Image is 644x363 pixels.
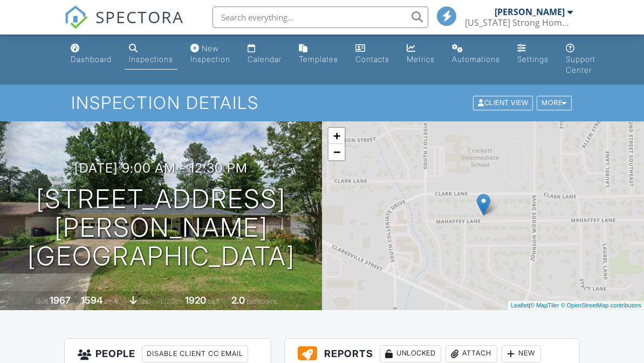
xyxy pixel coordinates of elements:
[446,345,497,362] div: Attach
[294,39,342,70] a: Templates
[502,345,541,362] div: New
[561,302,641,309] a: © OpenStreetMap contributors
[104,297,119,305] span: sq. ft.
[64,15,184,37] a: SPECTORA
[407,54,435,64] div: Metrics
[71,93,573,112] h1: Inspection Details
[472,98,536,106] a: Client View
[246,297,277,305] span: bathrooms
[473,96,533,111] div: Client View
[508,301,644,310] div: |
[537,96,572,111] div: More
[231,294,245,306] div: 2.0
[561,39,600,80] a: Support Center
[129,54,173,64] div: Inspections
[186,39,235,70] a: New Inspection
[495,6,565,17] div: [PERSON_NAME]
[17,185,305,270] h1: [STREET_ADDRESS][PERSON_NAME] [GEOGRAPHIC_DATA]
[71,54,112,64] div: Dashboard
[185,294,206,306] div: 1920
[511,302,529,309] a: Leaflet
[142,345,248,362] div: Disable Client CC Email
[139,297,150,305] span: slab
[452,54,500,64] div: Automations
[95,5,184,28] span: SPECTORA
[208,297,221,305] span: sq.ft.
[50,294,71,306] div: 1967
[161,297,183,305] span: Lot Size
[125,39,177,70] a: Inspections
[328,128,345,144] a: Zoom in
[81,294,102,306] div: 1594
[190,44,230,64] div: New Inspection
[299,54,338,64] div: Templates
[66,39,116,70] a: Dashboard
[465,17,573,28] div: Texas Strong Home Inspections LLC
[448,39,504,70] a: Automations (Basic)
[380,345,441,362] div: Unlocked
[213,6,428,28] input: Search everything...
[328,144,345,160] a: Zoom out
[64,5,88,29] img: The Best Home Inspection Software - Spectora
[248,54,282,64] div: Calendar
[402,39,439,70] a: Metrics
[530,302,559,309] a: © MapTiler
[351,39,394,70] a: Contacts
[355,54,389,64] div: Contacts
[36,297,48,305] span: Built
[566,54,595,74] div: Support Center
[243,39,286,70] a: Calendar
[517,54,549,64] div: Settings
[513,39,553,70] a: Settings
[74,161,248,175] h3: [DATE] 9:00 am - 12:30 pm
